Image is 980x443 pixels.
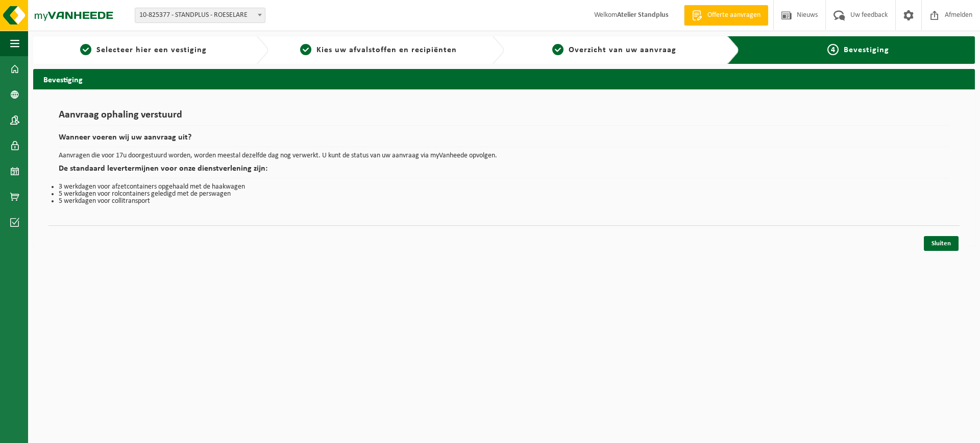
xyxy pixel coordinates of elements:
[316,46,457,54] span: Kies uw afvalstoffen en recipiënten
[274,44,483,56] a: 2Kies uw afvalstoffen en recipiënten
[59,183,949,191] li: 3 werkdagen voor afzetcontainers opgehaald met de haakwagen
[569,46,676,54] span: Overzicht van uw aanvraag
[59,133,949,147] h2: Wanneer voeren wij uw aanvraag uit?
[80,44,91,55] span: 1
[59,165,949,178] h2: De standaard levertermijnen voor onze dienstverlening zijn:
[96,46,207,54] span: Selecteer hier een vestiging
[300,44,311,55] span: 2
[617,11,669,19] strong: Atelier Standplus
[38,44,248,56] a: 1Selecteer hier een vestiging
[827,44,839,55] span: 4
[924,236,959,251] a: Sluiten
[684,5,768,26] a: Offerte aanvragen
[552,44,563,55] span: 3
[509,44,719,56] a: 3Overzicht van uw aanvraag
[135,8,265,23] span: 10-825377 - STANDPLUS - ROESELARE
[59,110,949,126] h1: Aanvraag ophaling verstuurd
[59,152,949,159] p: Aanvragen die voor 17u doorgestuurd worden, worden meestal dezelfde dag nog verwerkt. U kunt de s...
[59,198,949,205] li: 5 werkdagen voor collitransport
[59,191,949,198] li: 5 werkdagen voor rolcontainers geledigd met de perswagen
[33,69,975,89] h2: Bevestiging
[705,10,763,20] span: Offerte aanvragen
[135,8,265,22] span: 10-825377 - STANDPLUS - ROESELARE
[844,46,889,54] span: Bevestiging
